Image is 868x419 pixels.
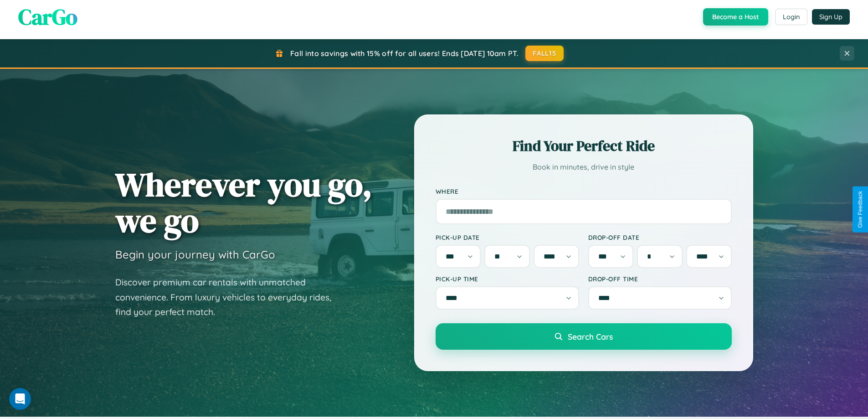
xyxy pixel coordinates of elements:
button: Login [775,9,807,25]
label: Drop-off Date [588,233,732,241]
iframe: Intercom live chat [9,388,31,410]
span: Fall into savings with 15% off for all users! Ends [DATE] 10am PT. [290,49,519,58]
label: Where [436,187,732,195]
label: Pick-up Date [436,233,579,241]
h3: Begin your journey with CarGo [115,248,275,261]
button: Become a Host [703,8,768,26]
button: Search Cars [436,323,732,350]
p: Book in minutes, drive in style [436,160,732,174]
span: CarGo [18,2,77,32]
button: FALL15 [525,46,564,61]
p: Discover premium car rentals with unmatched convenience. From luxury vehicles to everyday rides, ... [115,275,343,320]
label: Drop-off Time [588,275,732,283]
span: Search Cars [568,331,613,341]
div: Give Feedback [857,191,863,228]
h2: Find Your Perfect Ride [436,136,732,156]
button: Sign Up [812,9,850,25]
h1: Wherever you go, we go [115,166,372,238]
label: Pick-up Time [436,275,579,283]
